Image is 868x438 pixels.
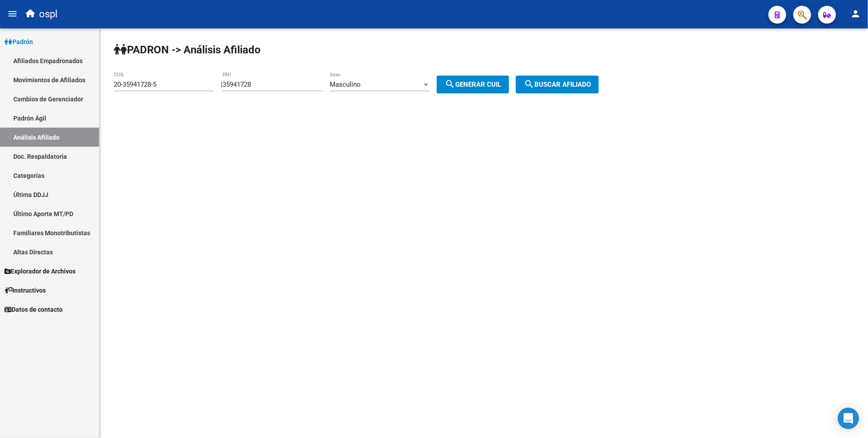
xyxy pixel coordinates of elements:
[39,4,57,24] span: ospl
[516,76,599,93] button: Buscar afiliado
[850,8,861,19] mat-icon: person
[445,79,455,89] mat-icon: search
[437,76,509,93] button: Generar CUIL
[114,44,261,56] strong: PADRON -> Análisis Afiliado
[330,80,361,88] span: Masculino
[7,8,18,19] mat-icon: menu
[524,79,534,89] mat-icon: search
[838,408,859,429] div: Open Intercom Messenger
[4,285,46,295] span: Instructivos
[4,305,63,314] span: Datos de contacto
[445,80,501,88] span: Generar CUIL
[4,37,33,47] span: Padrón
[524,80,591,88] span: Buscar afiliado
[4,266,76,276] span: Explorador de Archivos
[221,80,516,88] div: |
